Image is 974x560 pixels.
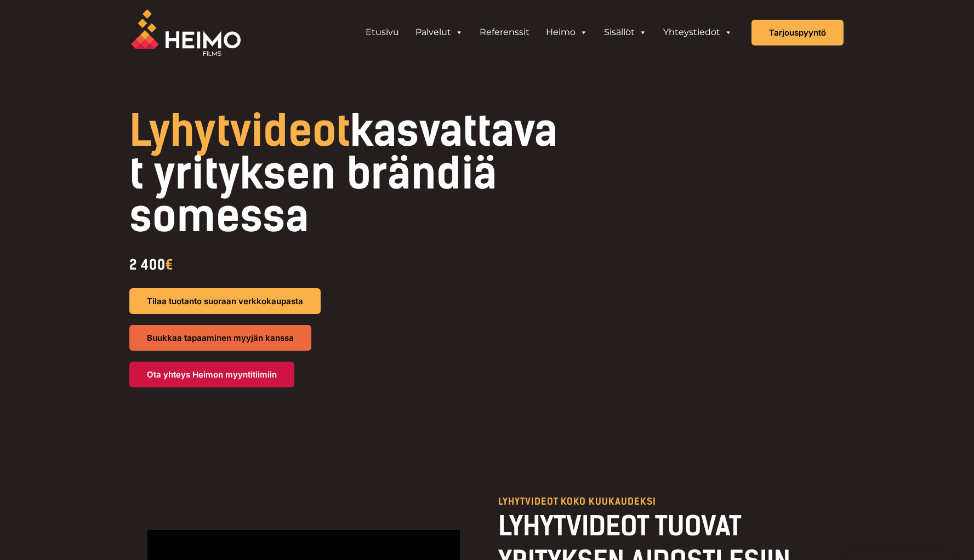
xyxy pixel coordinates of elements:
[655,21,741,43] a: Yhteystiedot
[129,110,562,238] h1: kasvattavat yrityksen brändiä somessa
[498,497,843,506] p: LYHYTVIDEOT KOKO KUUKAUDEKSI
[471,21,538,43] a: Referenssit
[131,9,241,56] img: Heimo Filmsin logo
[147,297,303,305] span: Tilaa tuotanto suoraan verkkokaupasta
[751,20,844,45] a: Tarjouspyyntö
[538,21,596,43] a: Heimo
[166,256,173,273] span: €
[129,288,321,314] a: Tilaa tuotanto suoraan verkkokaupasta
[147,334,294,342] span: Buukkaa tapaaminen myyjän kanssa
[129,325,311,351] a: Buukkaa tapaaminen myyjän kanssa
[407,21,471,43] a: Palvelut
[352,21,746,43] aside: Header Widget 1
[357,21,407,43] a: Etusivu
[129,105,350,157] span: Lyhytvideot
[147,370,277,379] span: Ota yhteys Heimon myyntitiimiin
[129,362,294,387] a: Ota yhteys Heimon myyntitiimiin
[129,252,562,277] div: 2 400
[596,21,655,43] a: Sisällöt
